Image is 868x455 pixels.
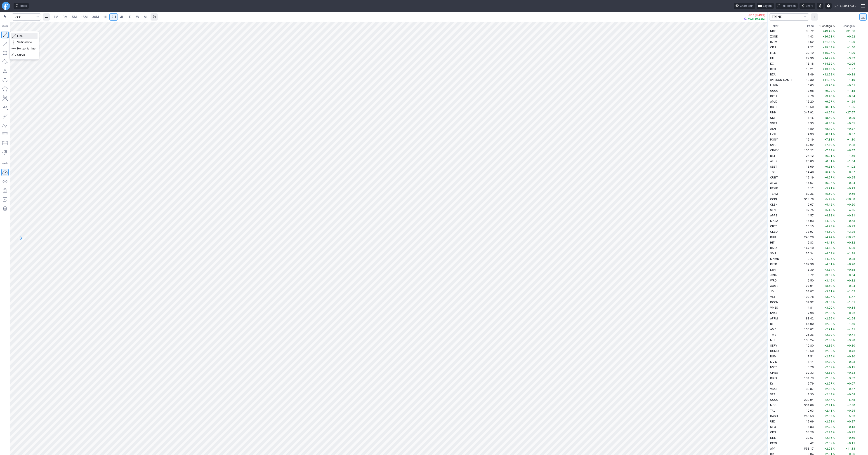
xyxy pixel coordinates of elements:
[1,13,9,20] button: Mouse
[734,3,755,9] button: Chart tour
[798,148,815,153] td: 100.22
[824,176,832,179] span: +6.27
[798,126,815,131] td: 4.89
[824,219,832,223] span: +4.80
[859,13,867,21] button: Portfolio watchlist
[770,225,778,228] span: QBTS
[770,78,792,82] span: [PERSON_NAME]
[770,94,777,98] span: RXST
[833,143,835,147] span: %
[824,263,832,266] span: +4.01
[770,241,775,244] span: HIT
[2,2,10,10] a: Finviz.com
[847,105,855,109] span: +1.35
[823,62,832,65] span: +14.59
[1,85,9,93] button: Polygon
[17,53,35,57] span: Curve
[798,256,815,261] td: 9.77
[823,56,832,60] span: +14.99
[823,51,832,54] span: +15.27
[770,214,777,217] span: APPS
[847,122,855,125] span: +0.65
[833,78,835,82] span: %
[798,185,815,191] td: 4.12
[1,122,9,129] button: Elliott waves
[1,178,9,185] button: Hide drawings
[798,169,815,175] td: 14.40
[770,257,779,260] span: MNMD
[847,219,855,223] span: +0.73
[833,181,835,185] span: %
[770,100,777,103] span: APLD
[798,45,815,50] td: 9.22
[824,149,832,152] span: +7.13
[770,111,776,114] span: UNH
[1,94,9,102] button: XABCD
[845,197,855,201] span: +16.58
[833,35,835,38] span: %
[823,40,832,44] span: +21.65
[824,165,832,168] span: +6.51
[770,165,777,168] span: SBET
[824,170,832,174] span: +6.43
[833,219,835,223] span: %
[1,140,9,147] button: Position
[770,62,774,65] span: KC
[1,169,9,176] button: Drawings Autosave: On
[833,257,835,260] span: %
[822,24,835,28] span: Change %
[770,132,777,136] span: EVTL
[847,257,855,260] span: +0.38
[824,100,832,103] span: +9.27
[847,73,855,76] span: +0.38
[845,111,855,114] span: +27.67
[798,77,815,82] td: 10.30
[798,61,815,66] td: 16.18
[798,180,815,185] td: 14.67
[770,230,778,233] span: OKLO
[833,138,835,141] span: %
[770,143,777,147] span: SMCI
[833,4,858,8] span: [DATE] 3:41 AM ET
[847,192,855,195] span: +9.66
[833,122,835,125] span: %
[798,88,815,93] td: 13.08
[770,219,778,223] span: MARA
[20,4,27,8] span: Ideas
[811,13,818,21] button: More
[769,13,809,21] button: portfolio-watchlist-select
[847,176,855,179] span: +0.95
[847,159,855,163] span: +1.64
[770,40,777,44] span: RZLV
[1,67,9,75] button: Triangle
[847,225,855,228] span: +0.73
[825,3,832,9] button: Settings
[833,154,835,157] span: %
[847,89,855,92] span: +1.18
[845,29,855,33] span: +31.66
[798,175,815,180] td: 16.19
[1,205,9,212] button: Remove all autosaved drawings
[798,131,815,137] td: 4.93
[798,191,815,196] td: 182.36
[833,94,835,98] span: %
[833,263,835,266] span: %
[833,62,835,65] span: %
[833,51,835,54] span: %
[823,78,832,82] span: +11.96
[740,4,753,8] span: Chart tour
[770,29,776,33] span: NBIS
[798,267,815,272] td: 18.39
[824,111,832,114] span: +8.64
[824,132,832,136] span: +8.11
[12,13,41,21] input: Search
[782,4,796,8] span: Full screen
[770,24,778,28] div: Ticker
[824,94,832,98] span: +9.40
[824,187,832,190] span: +5.91
[824,105,832,109] span: +8.91
[847,170,855,174] span: +0.87
[833,252,835,255] span: %
[847,208,855,212] span: +4.75
[824,192,832,195] span: +5.59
